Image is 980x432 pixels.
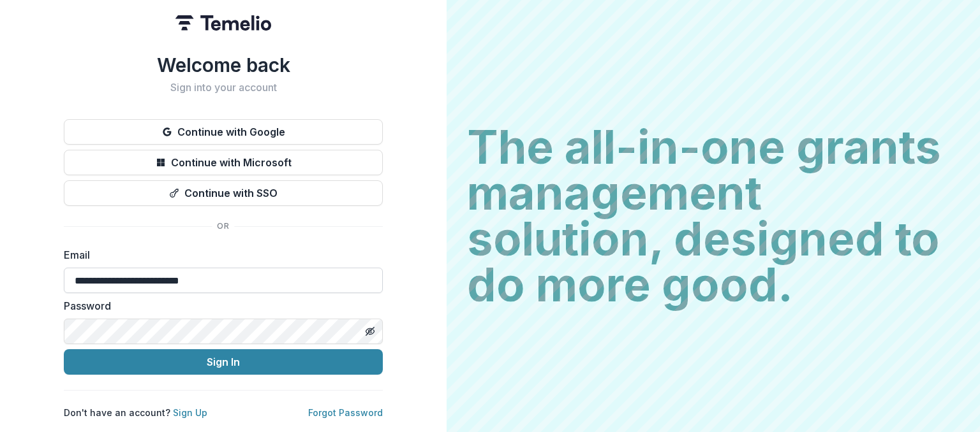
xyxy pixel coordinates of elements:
label: Password [64,298,375,313]
h1: Welcome back [64,54,383,76]
button: Sign In [64,349,383,375]
a: Forgot Password [308,407,383,418]
img: Temelio [175,15,271,31]
button: Continue with SSO [64,180,383,206]
button: Toggle password visibility [360,321,380,342]
h2: Sign into your account [64,82,383,94]
p: Don't have an account? [64,406,207,419]
label: Email [64,247,375,263]
button: Continue with Microsoft [64,150,383,175]
a: Sign Up [173,407,207,418]
button: Continue with Google [64,119,383,145]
